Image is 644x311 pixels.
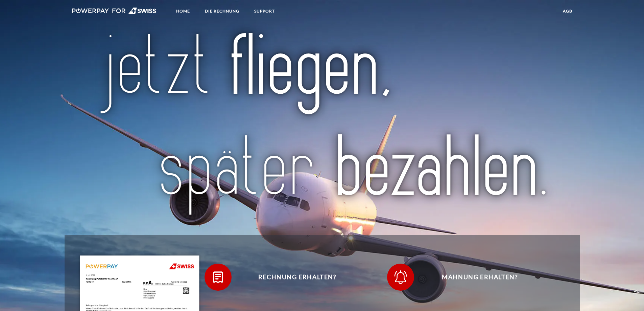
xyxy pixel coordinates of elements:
img: logo-swiss-white.svg [72,7,157,14]
a: SUPPORT [248,5,281,17]
a: agb [557,5,578,17]
img: title-swiss_de.svg [95,31,549,219]
button: Mahnung erhalten? [387,264,563,291]
img: qb_bell.svg [392,269,409,286]
a: Home [170,5,196,17]
a: DIE RECHNUNG [199,5,245,17]
span: Rechnung erhalten? [214,264,380,291]
span: Mahnung erhalten? [397,264,563,291]
img: qb_bill.svg [210,269,226,286]
button: Rechnung erhalten? [205,264,380,291]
